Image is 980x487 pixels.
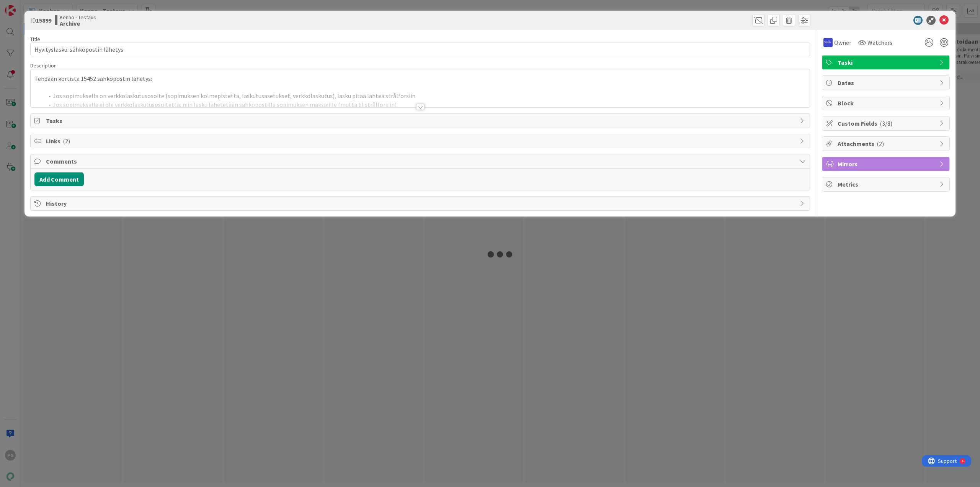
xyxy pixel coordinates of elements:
input: type card name here... [30,43,810,56]
span: ID [30,16,51,25]
span: Tasks [46,116,796,125]
span: ( 3/8 ) [880,120,892,127]
span: Dates [838,78,936,87]
span: Kenno - Testaus [60,14,96,20]
b: Archive [60,20,96,26]
p: Tehdään kortista 15452 sähköpostin lähetys: [34,74,806,83]
span: Block [838,98,936,108]
div: 4 [40,3,42,9]
label: Title [30,36,40,43]
b: 15899 [36,16,51,24]
span: Watchers [867,38,892,47]
span: Comments [46,157,796,166]
button: Add Comment [34,172,84,186]
span: Support [16,1,35,10]
span: Taski [838,58,936,67]
img: RS [823,38,833,47]
span: ( 2 ) [63,137,70,145]
span: History [46,199,796,208]
span: Custom Fields [838,119,936,128]
span: ( 2 ) [877,140,884,148]
span: Attachments [838,139,936,148]
span: Metrics [838,180,936,189]
span: Mirrors [838,159,936,169]
span: Owner [834,38,851,47]
span: Description [30,62,57,69]
span: Links [46,136,796,146]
